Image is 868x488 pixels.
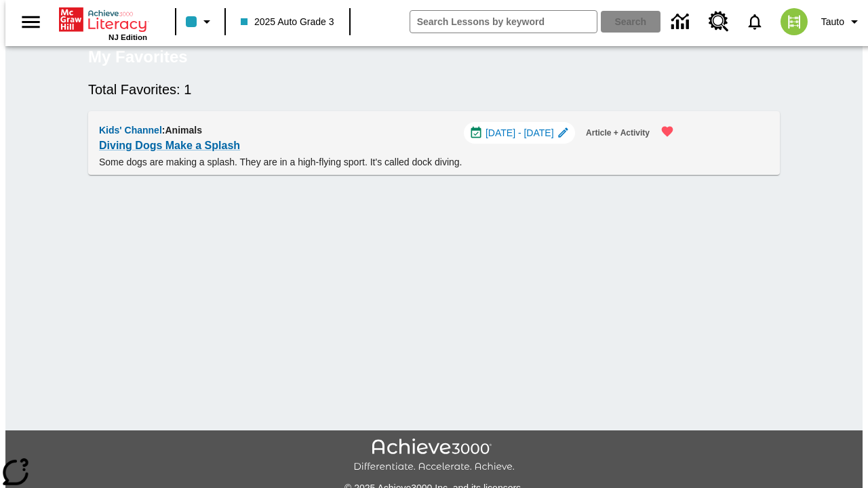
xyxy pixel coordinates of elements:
button: Profile/Settings [816,9,868,34]
img: Achieve3000 Differentiate Accelerate Achieve [353,439,515,473]
div: Home [59,5,147,41]
span: Tauto [821,15,844,29]
span: Article + Activity [586,126,650,140]
div: Oct 15 - Oct 15 Choose Dates [464,122,575,144]
span: [DATE] - [DATE] [486,126,554,140]
a: Notifications [737,4,772,39]
button: Class color is light blue. Change class color [180,9,220,34]
a: Resource Center, Will open in new tab [701,3,737,40]
button: Select a new avatar [772,4,816,39]
span: 2025 Auto Grade 3 [241,15,334,29]
a: Data Center [663,3,701,41]
button: Open side menu [11,2,51,42]
h5: My Favorites [88,46,188,68]
button: Article + Activity [580,122,655,144]
span: : Animals [162,125,202,136]
span: NJ Edition [108,33,147,41]
a: Diving Dogs Make a Splash [99,136,240,155]
a: Home [59,6,147,33]
button: Remove from Favorites [652,117,682,146]
h6: Total Favorites: 1 [88,79,780,100]
img: avatar image [781,8,808,35]
p: Some dogs are making a splash. They are in a high-flying sport. It's called dock diving. [99,155,682,169]
span: Kids' Channel [99,125,162,136]
input: search field [410,11,597,33]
